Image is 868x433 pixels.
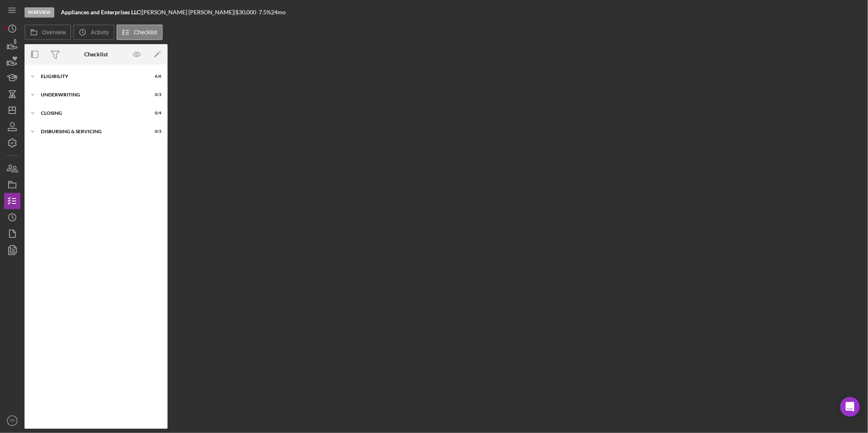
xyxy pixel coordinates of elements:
[147,74,161,79] div: 6 / 6
[73,25,114,40] button: Activity
[41,92,141,97] div: Underwriting
[41,111,141,116] div: Closing
[235,9,256,16] span: $30,000
[147,111,161,116] div: 0 / 4
[271,9,286,16] div: 24 mo
[61,9,140,16] b: Appliances and Enterprises LLC
[10,419,15,423] text: TP
[41,74,141,79] div: Eligibility
[25,7,54,18] div: In Review
[142,9,235,16] div: [PERSON_NAME] [PERSON_NAME] |
[116,25,163,40] button: Checklist
[134,29,157,36] label: Checklist
[84,51,108,58] div: Checklist
[41,129,141,134] div: Disbursing & Servicing
[91,29,109,36] label: Activity
[4,413,20,429] button: TP
[61,9,142,16] div: |
[147,92,161,97] div: 0 / 3
[25,25,71,40] button: Overview
[147,129,161,134] div: 0 / 3
[259,9,271,16] div: 7.5 %
[840,397,860,417] div: Open Intercom Messenger
[42,29,66,36] label: Overview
